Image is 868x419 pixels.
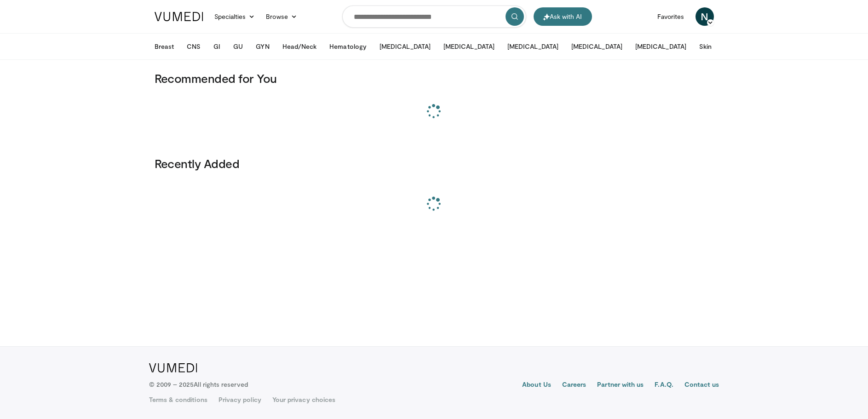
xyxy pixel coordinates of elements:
a: Browse [260,7,303,26]
a: Partner with us [597,380,644,391]
button: Head/Neck [277,37,322,56]
button: Hematology [324,37,372,56]
button: GU [228,37,248,56]
img: VuMedi Logo [149,363,197,372]
a: F.A.Q. [655,380,673,391]
span: All rights reserved [194,380,247,388]
a: Favorites [652,7,690,26]
a: Your privacy choices [272,395,335,404]
a: Specialties [209,7,261,26]
button: Skin [694,37,717,56]
button: [MEDICAL_DATA] [566,37,628,56]
button: CNS [181,37,206,56]
h3: Recently Added [155,156,714,171]
button: [MEDICAL_DATA] [502,37,564,56]
button: [MEDICAL_DATA] [374,37,436,56]
h3: Recommended for You [155,71,714,86]
a: Privacy policy [218,395,261,404]
button: GYN [250,37,275,56]
a: About Us [522,380,551,391]
button: Breast [149,37,179,56]
button: [MEDICAL_DATA] [438,37,500,56]
a: Careers [562,380,586,391]
a: Terms & conditions [149,395,207,404]
p: © 2009 – 2025 [149,380,248,389]
input: Search topics, interventions [342,6,526,28]
a: Contact us [684,380,719,391]
a: N [696,7,714,26]
button: GI [208,37,226,56]
img: VuMedi Logo [155,12,203,21]
button: Ask with AI [534,7,592,26]
button: [MEDICAL_DATA] [630,37,692,56]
